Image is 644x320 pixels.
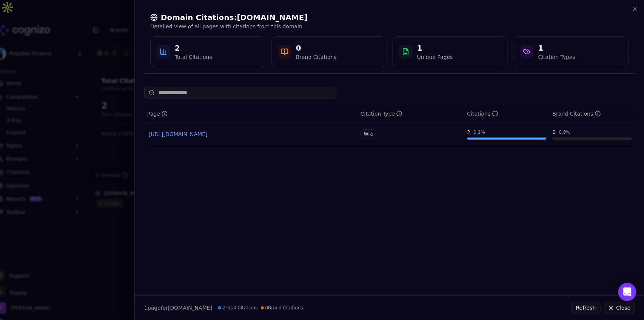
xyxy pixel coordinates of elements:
span: [DOMAIN_NAME] [168,305,212,311]
span: 1 [144,305,148,311]
th: page [144,105,357,122]
button: Refresh [571,302,601,314]
th: totalCitationCount [464,105,550,122]
div: 0.0 % [559,129,571,135]
div: 0.1 % [474,129,485,135]
span: 0 Brand Citations [261,305,303,311]
button: Close [604,302,635,314]
th: brandCitationCount [550,105,635,122]
div: Page [147,110,168,117]
span: 2 Total Citations [218,305,258,311]
div: 2 [175,43,212,53]
p: Detailed view of all pages with citations from this domain [150,23,629,30]
div: 1 [538,43,575,53]
div: Brand Citations [296,53,337,61]
th: citationTypes [357,105,464,122]
span: Wiki [361,129,377,139]
h2: Domain Citations: [DOMAIN_NAME] [150,12,629,23]
div: Brand Citations [553,110,601,117]
div: 0 [553,128,556,136]
div: Citation Types [538,53,575,61]
div: Data table [144,105,635,146]
div: Total Citations [175,53,212,61]
div: 0 [296,43,337,53]
div: Unique Pages [417,53,453,61]
div: 1 [417,43,453,53]
div: Citations [467,110,498,117]
div: 2 [467,128,471,136]
a: [URL][DOMAIN_NAME] [149,130,353,138]
p: page for [144,304,212,312]
div: Citation Type [361,110,402,117]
